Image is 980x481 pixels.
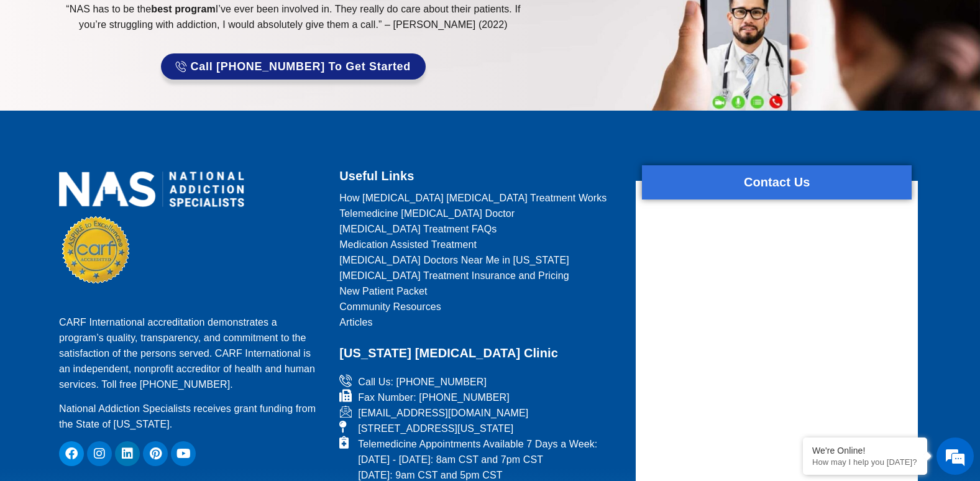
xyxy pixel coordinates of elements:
span: [MEDICAL_DATA] Doctors Near Me in [US_STATE] [339,252,569,268]
div: Navigation go back [14,64,32,83]
span: [MEDICAL_DATA] Treatment Insurance and Pricing [339,268,569,283]
h2: Contact Us [642,172,912,193]
span: Call Us: [PHONE_NUMBER] [355,374,487,390]
div: We're Online! [812,446,918,456]
span: Articles [339,314,372,330]
a: How [MEDICAL_DATA] [MEDICAL_DATA] Treatment Works [339,190,620,206]
textarea: Type your message and hit 'Enter' [6,339,237,383]
span: New Patient Packet [339,283,427,299]
a: [MEDICAL_DATA] Treatment Insurance and Pricing [339,268,620,283]
span: Community Resources [339,299,441,314]
span: [EMAIL_ADDRESS][DOMAIN_NAME] [355,405,528,421]
h2: Useful Links [339,165,620,187]
div: Chat with us now [83,65,227,81]
span: Call [PHONE_NUMBER] to Get Started [191,61,411,72]
h2: [US_STATE] [MEDICAL_DATA] Clinic [339,342,620,364]
span: [STREET_ADDRESS][US_STATE] [355,421,513,436]
span: How [MEDICAL_DATA] [MEDICAL_DATA] Treatment Works [339,190,607,206]
span: Fax Number: [PHONE_NUMBER] [355,390,510,405]
p: National Addiction Specialists receives grant funding from the State of [US_STATE]. [59,401,324,432]
span: [MEDICAL_DATA] Treatment FAQs [339,221,497,237]
span: Medication Assisted Treatment [339,237,477,252]
span: Telemedicine [MEDICAL_DATA] Doctor [339,206,515,221]
p: “NAS has to be the I’ve ever been involved in. They really do care about their patients. If you’r... [53,1,534,32]
p: How may I help you today? [812,457,918,467]
img: CARF Seal [62,216,129,283]
a: Community Resources [339,299,620,314]
div: Minimize live chat window [204,6,234,36]
img: national addiction specialists online suboxone doctors clinic for opioid addiction treatment [59,172,244,207]
a: Medication Assisted Treatment [339,237,620,252]
a: [MEDICAL_DATA] Treatment FAQs [339,221,620,237]
a: Fax Number: [PHONE_NUMBER] [339,390,620,405]
a: Articles [339,314,620,330]
strong: best program [151,4,215,14]
a: Call [PHONE_NUMBER] to Get Started [161,53,426,80]
span: We're online! [72,157,172,282]
a: [MEDICAL_DATA] Doctors Near Me in [US_STATE] [339,252,620,268]
p: CARF International accreditation demonstrates a program’s quality, transparency, and commitment t... [59,314,324,392]
a: Telemedicine [MEDICAL_DATA] Doctor [339,206,620,221]
a: New Patient Packet [339,283,620,299]
a: Call Us: [PHONE_NUMBER] [339,374,620,390]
